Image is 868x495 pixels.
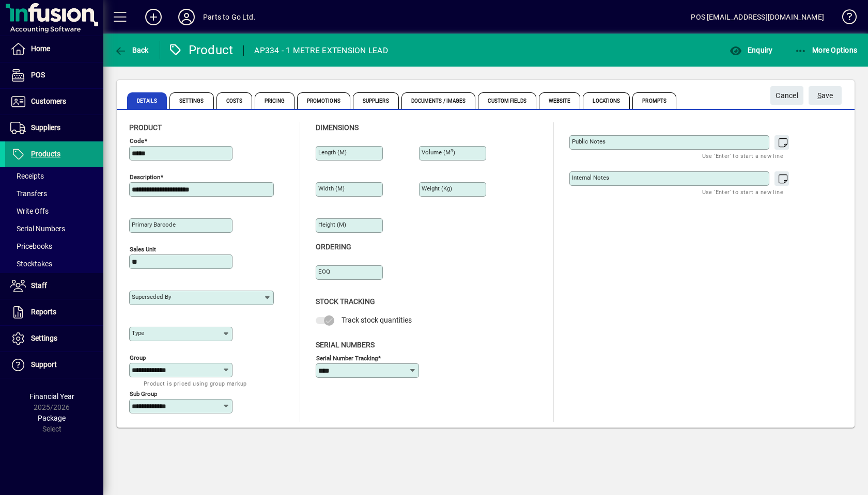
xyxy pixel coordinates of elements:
[316,123,359,132] span: Dimensions
[422,149,455,156] mat-label: Volume (m )
[5,326,103,352] a: Settings
[5,115,103,141] a: Suppliers
[318,268,330,275] mat-label: EOQ
[5,237,103,255] a: Pricebooks
[31,281,47,290] span: Staff
[730,46,772,54] span: Enquiry
[5,62,103,88] a: POS
[127,92,167,109] span: Details
[691,9,824,25] div: POS [EMAIL_ADDRESS][DOMAIN_NAME]
[795,46,858,54] span: More Options
[144,377,246,389] mat-hint: Product is priced using group markup
[451,148,453,153] sup: 3
[539,92,581,109] span: Website
[5,36,103,62] a: Home
[401,92,476,109] span: Documents / Images
[132,221,176,228] mat-label: Primary barcode
[817,87,833,104] span: ave
[817,91,822,100] span: S
[130,354,146,361] mat-label: Group
[10,242,52,250] span: Pricebooks
[132,329,144,337] mat-label: Type
[316,243,351,251] span: Ordering
[316,354,378,361] mat-label: Serial Number tracking
[169,92,214,109] span: Settings
[10,189,47,198] span: Transfers
[103,41,160,59] app-page-header-button: Back
[168,42,234,58] div: Product
[702,186,783,198] mat-hint: Use 'Enter' to start a new line
[10,225,65,233] span: Serial Numbers
[254,42,388,59] div: AP334 - 1 METRE EXTENSION LEAD
[31,44,50,53] span: Home
[203,9,256,25] div: Parts to Go Ltd.
[5,185,103,202] a: Transfers
[5,89,103,115] a: Customers
[31,360,57,369] span: Support
[297,92,350,109] span: Promotions
[29,392,74,401] span: Financial Year
[31,71,45,79] span: POS
[792,41,860,59] button: More Options
[137,8,170,26] button: Add
[572,174,609,181] mat-label: Internal Notes
[572,138,606,145] mat-label: Public Notes
[5,167,103,185] a: Receipts
[702,150,783,162] mat-hint: Use 'Enter' to start a new line
[770,86,803,105] button: Cancel
[10,260,52,268] span: Stocktakes
[5,220,103,237] a: Serial Numbers
[130,390,157,397] mat-label: Sub group
[318,149,347,156] mat-label: Length (m)
[318,185,345,192] mat-label: Width (m)
[5,273,103,299] a: Staff
[112,41,151,59] button: Back
[478,92,536,109] span: Custom Fields
[31,308,56,316] span: Reports
[170,8,203,26] button: Profile
[38,414,66,422] span: Package
[255,92,295,109] span: Pricing
[353,92,399,109] span: Suppliers
[5,299,103,325] a: Reports
[583,92,630,109] span: Locations
[216,92,253,109] span: Costs
[5,202,103,220] a: Write Offs
[318,221,346,228] mat-label: Height (m)
[422,185,452,192] mat-label: Weight (Kg)
[10,207,49,215] span: Write Offs
[130,173,160,181] mat-label: Description
[31,150,60,158] span: Products
[114,46,149,54] span: Back
[31,97,66,105] span: Customers
[776,87,798,104] span: Cancel
[132,293,171,300] mat-label: Superseded by
[129,123,162,132] span: Product
[342,316,412,324] span: Track stock quantities
[31,123,60,132] span: Suppliers
[5,352,103,378] a: Support
[632,92,676,109] span: Prompts
[809,86,842,105] button: Save
[31,334,57,342] span: Settings
[130,137,144,145] mat-label: Code
[316,341,375,349] span: Serial Numbers
[10,172,44,180] span: Receipts
[834,2,855,36] a: Knowledge Base
[130,246,156,253] mat-label: Sales unit
[316,297,375,306] span: Stock Tracking
[727,41,775,59] button: Enquiry
[5,255,103,273] a: Stocktakes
